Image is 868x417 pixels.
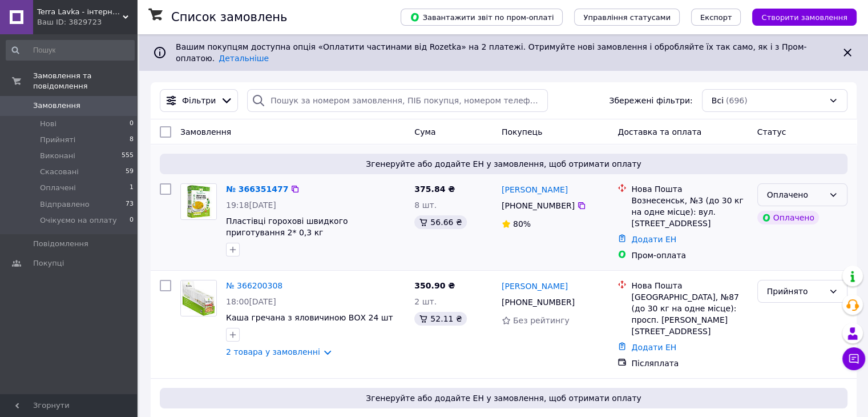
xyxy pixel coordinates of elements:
[609,95,692,106] span: Збережені фільтри:
[33,239,88,249] span: Повідомлення
[180,280,217,316] a: Фото товару
[752,9,857,26] button: Створити замовлення
[499,198,577,214] div: [PHONE_NUMBER]
[40,135,75,145] span: Прийняті
[130,215,134,226] span: 0
[182,95,216,106] span: Фільтри
[33,101,80,111] span: Замовлення
[631,235,676,244] a: Додати ЕН
[700,13,732,22] span: Експорт
[180,183,217,220] a: Фото товару
[33,71,137,91] span: Замовлення та повідомлення
[499,294,577,310] div: [PHONE_NUMBER]
[712,95,724,106] span: Всі
[414,312,466,326] div: 52.11 ₴
[226,313,393,322] a: Каша гречана з яловичиною ВОХ 24 шт
[40,167,79,177] span: Скасовані
[226,201,276,210] span: 19:18[DATE]
[631,183,748,195] div: Нова Пошта
[414,215,466,229] div: 56.66 ₴
[176,42,806,63] span: Вашим покупцям доступна опція «Оплатити частинами від Rozetka» на 2 платежі. Отримуйте нові замов...
[726,96,748,105] span: (696)
[767,285,824,298] div: Прийнято
[130,119,134,129] span: 0
[226,216,348,237] a: Пластівці горохові швидкого приготування 2* 0,3 кг
[631,291,748,337] div: [GEOGRAPHIC_DATA], №87 (до 30 кг на одне місце): просп. [PERSON_NAME][STREET_ADDRESS]
[631,250,748,261] div: Пром-оплата
[40,199,90,210] span: Відправлено
[180,127,231,137] span: Замовлення
[414,297,437,306] span: 2 шт.
[741,12,857,21] a: Створити замовлення
[171,10,287,24] h1: Список замовлень
[122,151,134,161] span: 555
[226,347,320,356] a: 2 товара у замовленні
[37,7,123,17] span: Terra Lavka - інтернет-магазин продуктів харчування та товарів для домашніх тварин
[761,13,847,22] span: Створити замовлення
[130,135,134,145] span: 8
[414,185,455,194] span: 375.84 ₴
[181,280,216,316] img: Фото товару
[583,13,671,22] span: Управління статусами
[414,281,455,290] span: 350.90 ₴
[40,183,76,193] span: Оплачені
[126,167,134,177] span: 59
[37,17,137,27] div: Ваш ID: 3829723
[181,184,216,219] img: Фото товару
[842,347,865,370] button: Чат з покупцем
[226,297,276,306] span: 18:00[DATE]
[401,9,563,26] button: Завантажити звіт по пром-оплаті
[631,280,748,291] div: Нова Пошта
[40,151,75,161] span: Виконані
[767,189,824,201] div: Оплачено
[164,158,843,170] span: Згенеруйте або додайте ЕН у замовлення, щоб отримати оплату
[164,392,843,404] span: Згенеруйте або додайте ЕН у замовлення, щоб отримати оплату
[33,258,64,268] span: Покупці
[617,127,701,137] span: Доставка та оплата
[410,12,554,22] span: Завантажити звіт по пром-оплаті
[502,127,542,137] span: Покупець
[226,281,282,290] a: № 366200308
[130,183,134,193] span: 1
[513,316,570,325] span: Без рейтингу
[691,9,741,26] button: Експорт
[226,185,288,194] a: № 366351477
[6,40,135,61] input: Пошук
[40,119,56,129] span: Нові
[414,127,435,137] span: Cума
[247,89,548,112] input: Пошук за номером замовлення, ПІБ покупця, номером телефону, Email, номером накладної
[631,358,748,369] div: Післяплата
[502,184,568,195] a: [PERSON_NAME]
[631,343,676,352] a: Додати ЕН
[513,219,531,228] span: 80%
[502,280,568,292] a: [PERSON_NAME]
[757,127,786,137] span: Статус
[40,215,117,226] span: Очікуємо на оплату
[414,201,437,210] span: 8 шт.
[574,9,680,26] button: Управління статусами
[757,211,819,224] div: Оплачено
[219,54,269,63] a: Детальніше
[126,199,134,210] span: 73
[631,195,748,229] div: Вознесенськ, №3 (до 30 кг на одне місце): вул. [STREET_ADDRESS]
